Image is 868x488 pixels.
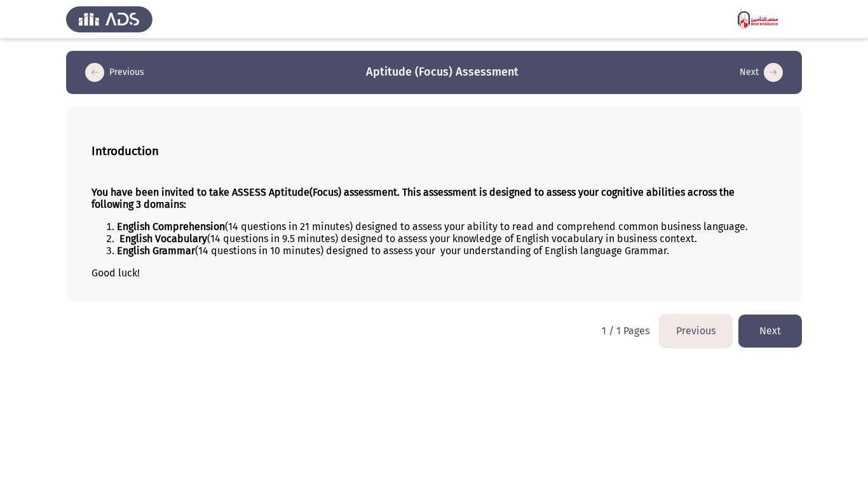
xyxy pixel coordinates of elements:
li: (14 questions in 21 minutes) designed to assess your ability to read and comprehend common busine... [117,220,776,233]
img: Assess Talent Management logo [66,1,153,37]
b: English Grammar [117,245,195,257]
button: load previous page [81,62,148,83]
b: English Comprehension [117,220,225,233]
img: Assessment logo of MIC - AD Focus 3 English Assessments Tue Feb 21 [715,1,802,37]
span: (14 questions in 9.5 minutes) designed to assess your knowledge of English vocabulary in business... [207,233,697,245]
strong: You have been invited to take ASSESS Aptitude(Focus) assessment. This assessment is designed to a... [92,186,735,210]
b: Introduction [92,144,159,158]
button: load next page [736,62,787,83]
p: Good luck! [92,267,776,279]
p: 1 / 1 Pages [602,325,649,337]
span: (14 questions in 10 minutes) designed to assess your your understanding of English language Grammar. [195,245,669,257]
button: load previous page [660,315,732,347]
button: load next page [738,315,802,347]
h3: Aptitude (Focus) Assessment [366,64,519,80]
b: English Vocabulary [119,233,207,245]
